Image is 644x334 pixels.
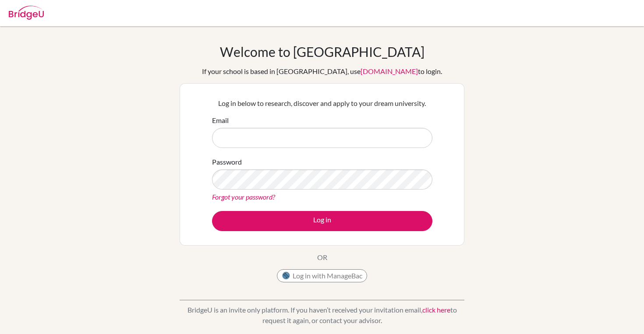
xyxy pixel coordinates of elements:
[212,115,229,126] label: Email
[9,6,44,20] img: Bridge-U
[180,305,464,326] p: BridgeU is an invite only platform. If you haven’t received your invitation email, to request it ...
[212,193,275,201] a: Forgot your password?
[212,98,432,109] p: Log in below to research, discover and apply to your dream university.
[212,211,432,231] button: Log in
[212,157,242,167] label: Password
[361,67,418,75] a: [DOMAIN_NAME]
[202,66,442,77] div: If your school is based in [GEOGRAPHIC_DATA], use to login.
[317,252,327,263] p: OR
[422,306,450,314] a: click here
[220,44,425,60] h1: Welcome to [GEOGRAPHIC_DATA]
[277,269,367,282] button: Log in with ManageBac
